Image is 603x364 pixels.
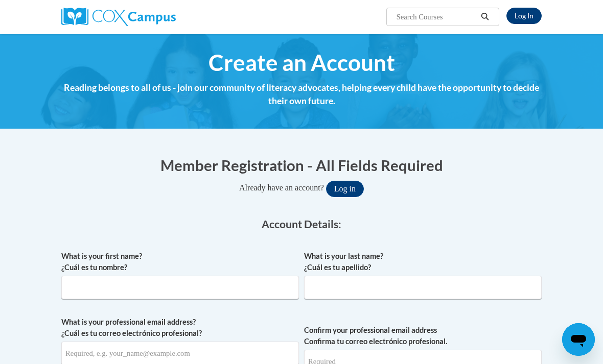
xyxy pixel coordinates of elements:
button: Log in [326,181,364,197]
button: Search [477,11,493,23]
input: Metadata input [304,276,542,299]
img: Cox Campus [61,8,176,26]
iframe: Button to launch messaging window [562,323,595,356]
h4: Reading belongs to all of us - join our community of literacy advocates, helping every child have... [61,81,542,108]
label: What is your professional email address? ¿Cuál es tu correo electrónico profesional? [61,317,299,339]
span: Account Details: [262,217,341,230]
input: Search Courses [396,11,477,23]
a: Log In [506,8,542,24]
span: Already have an account? [239,183,324,192]
input: Metadata input [61,276,299,299]
label: What is your first name? ¿Cuál es tu nombre? [61,251,299,273]
h1: Member Registration - All Fields Required [61,155,542,176]
span: Create an Account [208,49,395,76]
label: Confirm your professional email address Confirma tu correo electrónico profesional. [304,325,542,347]
label: What is your last name? ¿Cuál es tu apellido? [304,251,542,273]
